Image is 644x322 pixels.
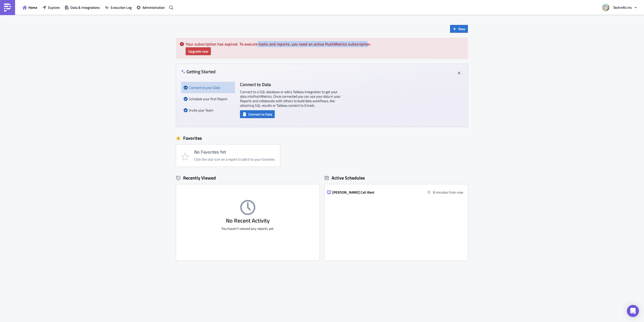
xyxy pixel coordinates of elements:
h4: Connect to Data [240,82,341,87]
button: Execution Log [102,4,134,11]
button: Upgrade now [186,47,211,55]
button: Techrrific Inc [599,2,640,13]
p: Connect to a SQL database or add a Tableau integration to get your data into PushMetrics . Once c... [240,90,341,108]
a: [PERSON_NAME] Call Alert8 minutes from now [327,187,463,197]
h5: Your subscription has expired. To execute tasks and reports, you need an active PushMetrics subsc... [186,42,464,46]
button: Home [20,4,40,11]
img: Avatar [601,3,610,12]
span: Data & Integrations [70,5,100,10]
h4: Getting Started [181,69,216,74]
span: Home [28,5,37,10]
div: Recently Viewed [176,174,319,182]
div: Invite your Team [184,104,232,116]
img: PushMetrics [4,4,12,12]
time: 2025-09-25 11:10 [433,190,463,195]
button: Explore [40,4,62,11]
div: Connect to your Data [184,82,232,93]
h3: No Recent Activity [176,218,319,224]
div: Click the star icon on a report to add it to your favorites [194,157,275,162]
span: Techrrific Inc [613,5,632,10]
div: Favorites [176,134,468,142]
span: Upgrade now [188,49,208,54]
button: Administration [134,4,167,11]
div: Schedule your first Report [184,93,232,104]
div: Active Schedules [325,175,365,181]
a: Connect to Data [240,111,275,116]
span: Administration [142,5,165,10]
span: New [458,26,465,31]
button: Connect to Data [240,110,275,118]
p: You haven't viewed any reports yet. [176,226,319,231]
button: New [450,25,468,33]
div: [PERSON_NAME] Call Alert [332,190,420,195]
h4: No Favorites Yet [194,150,275,155]
button: Data & Integrations [62,4,102,11]
span: Execution Log [111,5,132,10]
span: Explore [48,5,60,10]
span: Connect to Data [248,112,272,117]
div: Open Intercom Messenger [627,305,639,317]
